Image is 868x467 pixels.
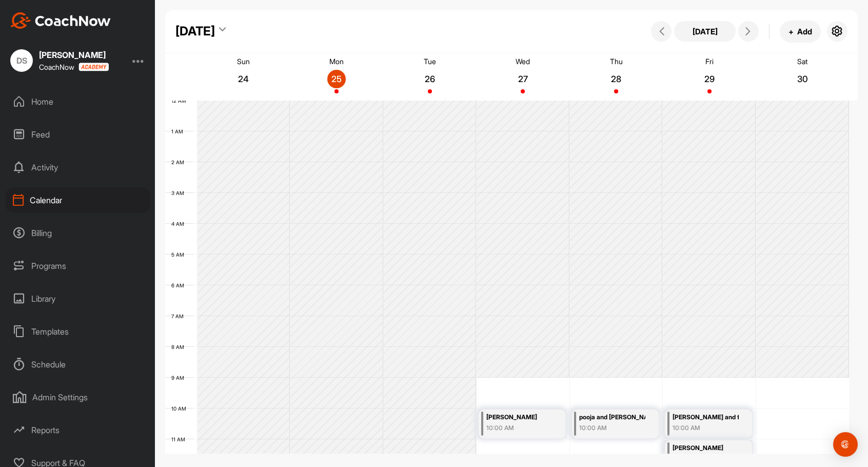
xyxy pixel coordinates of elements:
[39,51,109,59] div: [PERSON_NAME]
[610,57,623,66] p: Thu
[663,53,756,101] a: August 29, 2025
[673,442,739,454] div: [PERSON_NAME]
[6,220,150,246] div: Billing
[165,221,194,227] div: 4 AM
[6,89,150,114] div: Home
[607,74,625,84] p: 28
[165,436,195,442] div: 11 AM
[700,74,719,84] p: 29
[39,63,109,71] div: CoachNow
[833,432,858,457] div: Open Intercom Messenger
[477,53,570,101] a: August 27, 2025
[165,344,194,350] div: 8 AM
[165,190,194,196] div: 3 AM
[165,282,194,288] div: 6 AM
[424,57,436,66] p: Tue
[165,313,194,319] div: 7 AM
[383,53,477,101] a: August 26, 2025
[165,251,194,258] div: 5 AM
[780,21,821,43] button: +Add
[705,57,714,66] p: Fri
[788,26,794,37] span: +
[674,21,736,42] button: [DATE]
[165,405,196,412] div: 10 AM
[6,417,150,443] div: Reports
[234,74,253,84] p: 24
[6,154,150,180] div: Activity
[78,63,109,71] img: CoachNow acadmey
[579,423,645,433] div: 10:00 AM
[756,53,849,101] a: August 30, 2025
[165,98,196,104] div: 12 AM
[10,12,111,29] img: CoachNow
[579,412,645,423] div: pooja and [PERSON_NAME]
[421,74,439,84] p: 26
[6,122,150,147] div: Feed
[673,412,739,423] div: [PERSON_NAME] and friends
[673,423,739,433] div: 10:00 AM
[6,253,150,279] div: Programs
[329,57,344,66] p: Mon
[175,22,215,41] div: [DATE]
[797,57,807,66] p: Sat
[569,53,663,101] a: August 28, 2025
[516,57,530,66] p: Wed
[486,412,553,423] div: [PERSON_NAME]
[165,159,194,165] div: 2 AM
[6,319,150,344] div: Templates
[290,53,384,101] a: August 25, 2025
[327,74,346,84] p: 25
[793,74,812,84] p: 30
[514,74,532,84] p: 27
[486,423,553,433] div: 10:00 AM
[6,187,150,213] div: Calendar
[6,352,150,377] div: Schedule
[10,49,33,72] div: DS
[197,53,290,101] a: August 24, 2025
[165,128,193,134] div: 1 AM
[165,375,194,381] div: 9 AM
[6,384,150,410] div: Admin Settings
[6,286,150,312] div: Library
[237,57,250,66] p: Sun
